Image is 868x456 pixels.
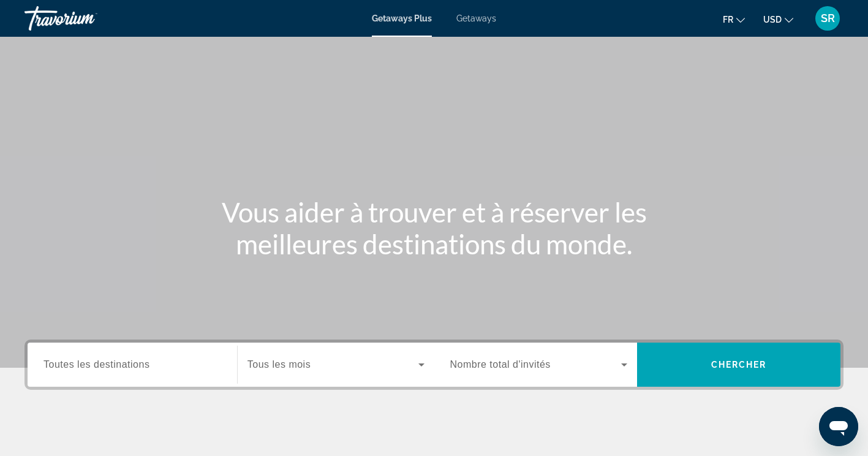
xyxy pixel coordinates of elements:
span: Tous les mois [247,359,311,370]
span: Nombre total d'invités [450,359,551,370]
button: Chercher [637,343,840,387]
iframe: Bouton de lancement de la fenêtre de messagerie [819,407,858,446]
button: Change language [723,10,745,28]
span: Chercher [711,360,767,370]
h1: Vous aider à trouver et à réserver les meilleures destinations du monde. [205,196,664,260]
span: SR [821,12,835,25]
a: Travorium [25,2,147,34]
button: Change currency [763,10,793,28]
span: fr [723,15,733,25]
span: Toutes les destinations [43,359,149,370]
span: USD [763,15,782,25]
a: Getaways [456,13,496,23]
div: Search widget [28,343,840,387]
button: User Menu [812,6,843,31]
a: Getaways Plus [372,13,432,23]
